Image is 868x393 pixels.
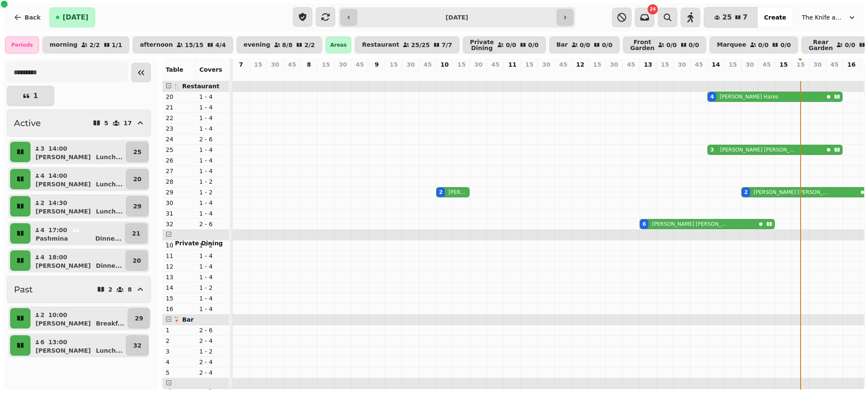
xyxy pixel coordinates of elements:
[199,114,226,122] p: 1 - 4
[7,7,47,28] button: Back
[32,250,124,271] button: 418:00[PERSON_NAME]Dinne...
[199,294,226,303] p: 1 - 4
[5,36,39,53] div: Periods
[559,60,567,69] p: 45
[199,93,226,101] p: 1 - 4
[199,103,226,112] p: 1 - 4
[406,60,415,69] p: 30
[48,253,67,261] p: 18:00
[166,358,192,366] p: 4
[63,14,89,21] span: [DATE]
[779,60,787,69] p: 15
[623,36,707,53] button: Front Garden0/00/0
[185,42,203,48] p: 15 / 15
[754,189,831,196] p: [PERSON_NAME] [PERSON_NAME]
[48,338,67,346] p: 13:00
[166,135,192,143] p: 24
[362,42,399,48] p: Restaurant
[440,60,448,69] p: 10
[48,144,67,153] p: 14:00
[797,70,804,79] p: 0
[199,273,226,281] p: 1 - 4
[463,36,546,53] button: Private Dining0/00/0
[48,199,67,207] p: 14:30
[125,250,148,271] button: 20
[611,70,618,79] p: 0
[709,36,798,53] button: Marquee0/00/0
[7,276,151,303] button: Past28
[508,60,516,69] p: 11
[474,60,482,69] p: 30
[780,70,787,79] p: 0
[491,60,499,69] p: 45
[40,338,45,346] p: 6
[7,86,54,106] button: 1
[239,60,243,69] p: 7
[390,70,397,79] p: 0
[40,144,45,153] p: 3
[757,7,793,28] button: Create
[356,70,363,79] p: 0
[661,60,669,69] p: 15
[645,70,651,79] p: 6
[173,316,194,323] span: 🍹 Bar
[199,66,222,73] span: Covers
[441,70,448,79] p: 2
[166,284,192,292] p: 14
[96,261,122,270] p: Dinne ...
[49,7,95,28] button: [DATE]
[678,60,686,69] p: 30
[166,177,192,186] p: 28
[407,70,414,79] p: 0
[36,207,91,216] p: [PERSON_NAME]
[424,70,431,79] p: 0
[339,60,347,69] p: 30
[577,70,584,79] p: 0
[40,311,45,319] p: 2
[679,70,685,79] p: 0
[373,70,380,79] p: 0
[125,223,147,244] button: 21
[594,70,601,79] p: 0
[166,337,192,345] p: 2
[199,252,226,260] p: 1 - 4
[744,189,748,196] div: 2
[133,202,141,211] p: 29
[289,70,295,79] p: 0
[96,319,124,328] p: Breakf ...
[272,70,278,79] p: 0
[780,42,791,48] p: 0 / 0
[48,171,67,180] p: 14:00
[549,36,620,53] button: Bar0/00/0
[710,93,714,100] div: 4
[763,70,770,79] p: 0
[610,60,618,69] p: 30
[40,253,45,261] p: 4
[166,294,192,303] p: 15
[166,262,192,271] p: 12
[439,189,442,196] div: 2
[746,60,754,69] p: 30
[528,42,539,48] p: 0 / 0
[50,42,78,48] p: morning
[375,60,379,69] p: 9
[96,207,122,216] p: Lunch ...
[131,63,151,82] button: Collapse sidebar
[814,70,821,79] p: 0
[215,42,226,48] p: 4 / 4
[40,199,45,207] p: 2
[36,153,91,161] p: [PERSON_NAME]
[758,42,769,48] p: 0 / 0
[809,39,833,51] p: Rear Garden
[542,60,550,69] p: 30
[764,14,786,20] span: Create
[492,70,499,79] p: 0
[199,209,226,218] p: 1 - 4
[48,311,67,319] p: 10:00
[135,314,143,323] p: 29
[199,262,226,271] p: 1 - 4
[166,241,192,250] p: 10
[173,83,220,90] span: 🍴 Restaurant
[720,93,778,100] p: [PERSON_NAME] Hares
[643,221,646,227] div: 6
